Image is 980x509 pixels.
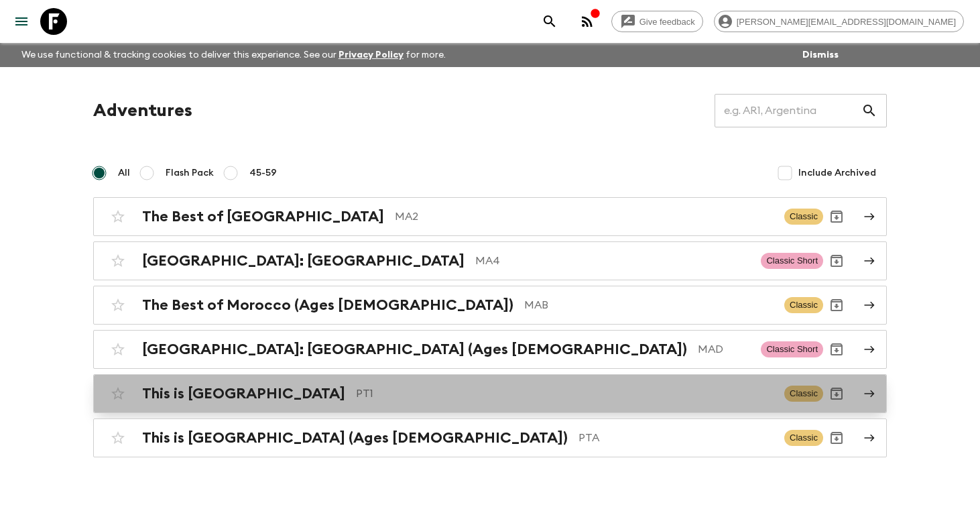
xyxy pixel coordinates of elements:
[823,203,850,230] button: Archive
[142,341,687,358] h2: [GEOGRAPHIC_DATA]: [GEOGRAPHIC_DATA] (Ages [DEMOGRAPHIC_DATA])
[698,341,750,357] p: MAD
[632,17,702,27] span: Give feedback
[142,208,384,225] h2: The Best of [GEOGRAPHIC_DATA]
[714,11,964,32] div: [PERSON_NAME][EMAIL_ADDRESS][DOMAIN_NAME]
[249,166,277,180] span: 45-59
[823,380,850,407] button: Archive
[823,425,850,451] button: Archive
[142,385,345,402] h2: This is [GEOGRAPHIC_DATA]
[93,97,192,124] h1: Adventures
[823,247,850,274] button: Archive
[715,92,861,129] input: e.g. AR1, Argentina
[729,17,963,27] span: [PERSON_NAME][EMAIL_ADDRESS][DOMAIN_NAME]
[536,8,563,35] button: search adventures
[524,297,774,313] p: MAB
[93,286,887,325] a: The Best of Morocco (Ages [DEMOGRAPHIC_DATA])MABClassicArchive
[784,209,823,225] span: Classic
[166,166,214,180] span: Flash Pack
[142,252,465,270] h2: [GEOGRAPHIC_DATA]: [GEOGRAPHIC_DATA]
[93,330,887,369] a: [GEOGRAPHIC_DATA]: [GEOGRAPHIC_DATA] (Ages [DEMOGRAPHIC_DATA])MADClassic ShortArchive
[784,386,823,402] span: Classic
[93,418,887,457] a: This is [GEOGRAPHIC_DATA] (Ages [DEMOGRAPHIC_DATA])PTAClassicArchive
[611,11,703,32] a: Give feedback
[8,8,35,35] button: menu
[578,430,774,446] p: PTA
[395,209,774,225] p: MA2
[142,296,513,314] h2: The Best of Morocco (Ages [DEMOGRAPHIC_DATA])
[798,166,876,180] span: Include Archived
[118,166,130,180] span: All
[799,46,842,64] button: Dismiss
[823,292,850,319] button: Archive
[93,374,887,413] a: This is [GEOGRAPHIC_DATA]PT1ClassicArchive
[339,50,404,60] a: Privacy Policy
[784,430,823,446] span: Classic
[475,253,750,269] p: MA4
[761,341,823,357] span: Classic Short
[16,43,451,67] p: We use functional & tracking cookies to deliver this experience. See our for more.
[356,386,774,402] p: PT1
[93,241,887,280] a: [GEOGRAPHIC_DATA]: [GEOGRAPHIC_DATA]MA4Classic ShortArchive
[784,297,823,313] span: Classic
[93,197,887,236] a: The Best of [GEOGRAPHIC_DATA]MA2ClassicArchive
[761,253,823,269] span: Classic Short
[142,429,568,447] h2: This is [GEOGRAPHIC_DATA] (Ages [DEMOGRAPHIC_DATA])
[823,336,850,363] button: Archive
